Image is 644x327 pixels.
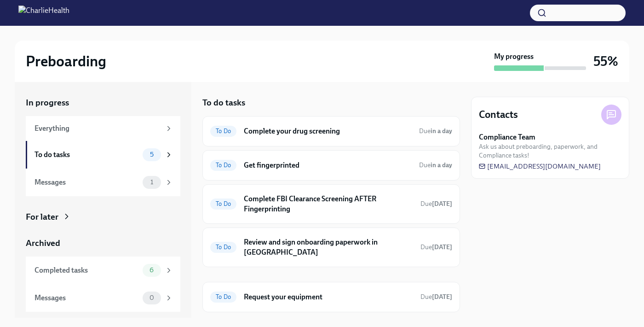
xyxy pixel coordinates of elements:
[210,244,236,251] span: To Do
[479,108,518,122] h4: Contacts
[593,53,618,70] h3: 55%
[26,284,180,312] a: Messages0
[419,127,452,135] span: September 29th, 2025 06:00
[26,169,180,196] a: Messages1
[34,177,139,187] div: Messages
[144,267,159,274] span: 6
[419,161,452,169] span: Due
[210,162,236,169] span: To Do
[26,257,180,284] a: Completed tasks6
[26,211,180,223] a: For later
[244,126,412,136] h6: Complete your drug screening
[18,6,69,20] img: CharlieHealth
[494,52,534,62] strong: My progress
[210,293,236,300] span: To Do
[26,97,180,109] a: In progress
[431,127,452,135] strong: in a day
[144,294,160,301] span: 0
[419,161,452,169] span: September 29th, 2025 06:00
[244,194,413,214] h6: Complete FBI Clearance Screening AFTER Fingerprinting
[210,235,452,259] a: To DoReview and sign onboarding paperwork in [GEOGRAPHIC_DATA]Due[DATE]
[34,293,139,303] div: Messages
[26,52,106,70] h2: Preboarding
[244,237,413,257] h6: Review and sign onboarding paperwork in [GEOGRAPHIC_DATA]
[420,292,452,301] span: September 30th, 2025 06:00
[419,127,452,135] span: Due
[420,200,452,208] span: Due
[210,158,452,173] a: To DoGet fingerprintedDuein a day
[26,141,180,169] a: To do tasks5
[420,293,452,301] span: Due
[244,292,413,302] h6: Request your equipment
[144,151,159,158] span: 5
[432,243,452,251] strong: [DATE]
[210,124,452,139] a: To DoComplete your drug screeningDuein a day
[34,265,139,275] div: Completed tasks
[210,200,236,207] span: To Do
[420,243,452,251] span: Due
[479,142,621,160] span: Ask us about preboarding, paperwork, and Compliance tasks!
[34,150,139,160] div: To do tasks
[26,237,180,249] a: Archived
[420,243,452,251] span: October 2nd, 2025 06:00
[432,293,452,301] strong: [DATE]
[26,211,58,223] div: For later
[479,132,535,142] strong: Compliance Team
[244,160,412,170] h6: Get fingerprinted
[210,290,452,304] a: To DoRequest your equipmentDue[DATE]
[210,192,452,216] a: To DoComplete FBI Clearance Screening AFTER FingerprintingDue[DATE]
[432,200,452,208] strong: [DATE]
[34,123,161,134] div: Everything
[26,116,180,141] a: Everything
[210,128,236,134] span: To Do
[479,162,601,171] a: [EMAIL_ADDRESS][DOMAIN_NAME]
[202,97,245,109] h5: To do tasks
[431,161,452,169] strong: in a day
[145,179,159,186] span: 1
[420,199,452,208] span: October 2nd, 2025 06:00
